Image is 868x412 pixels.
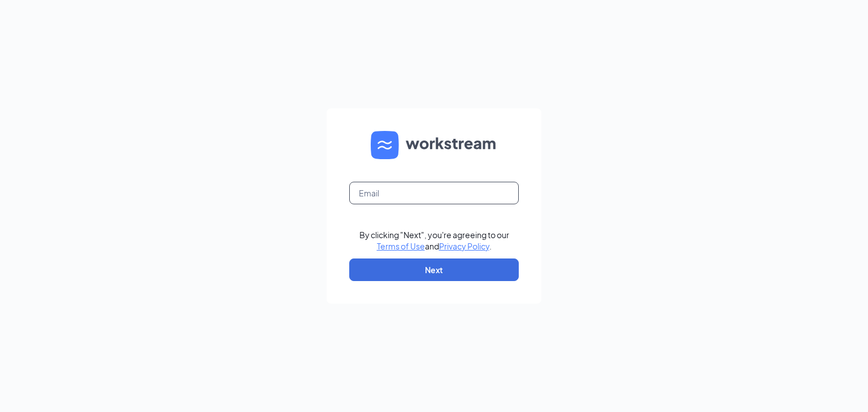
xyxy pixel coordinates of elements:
a: Privacy Policy [439,241,489,251]
a: Terms of Use [377,241,425,251]
div: By clicking "Next", you're agreeing to our and . [359,229,509,252]
img: WS logo and Workstream text [371,131,497,159]
button: Next [349,258,519,281]
input: Email [349,182,519,204]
